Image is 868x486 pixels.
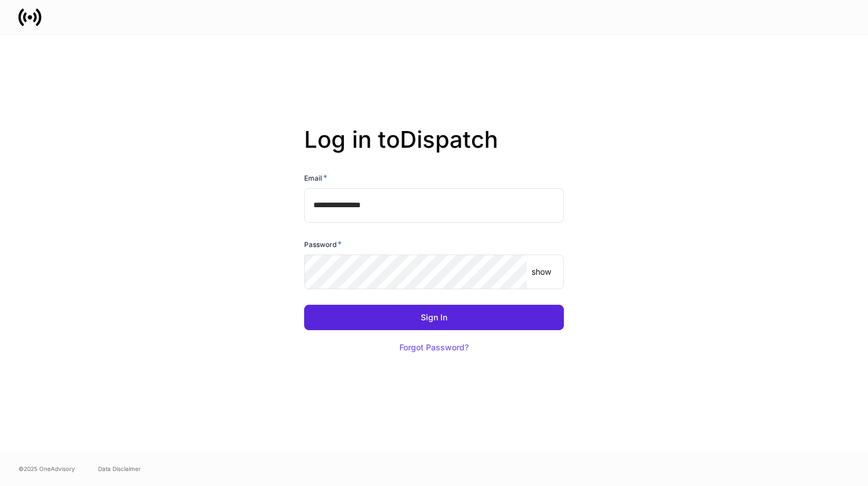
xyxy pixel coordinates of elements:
h2: Log in to Dispatch [304,126,564,172]
p: show [532,266,551,278]
div: Forgot Password? [399,343,469,352]
h6: Email [304,172,327,184]
div: Sign In [421,313,447,321]
button: Sign In [304,305,564,330]
button: Forgot Password? [385,335,483,360]
span: © 2025 OneAdvisory [18,464,75,473]
a: Data Disclaimer [98,464,141,473]
h6: Password [304,238,342,250]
